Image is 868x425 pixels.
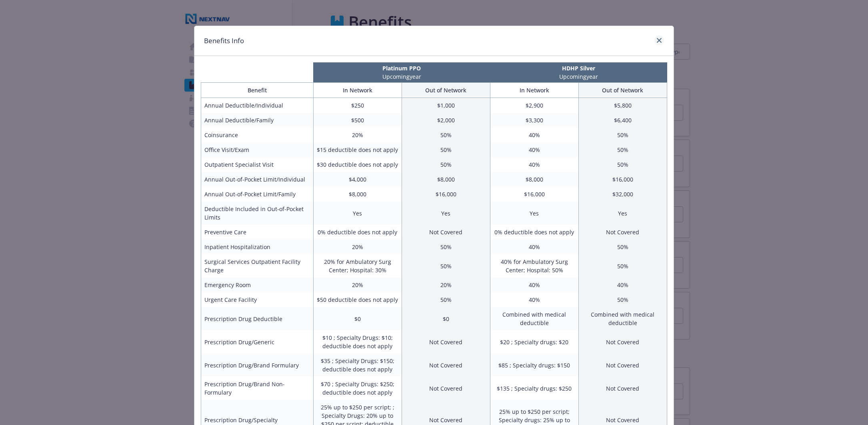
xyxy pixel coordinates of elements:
[201,142,314,157] td: Office Visit/Exam
[201,62,313,82] th: intentionally left blank
[313,113,402,128] td: $500
[490,377,578,400] td: $135 ; Specialty drugs: $250
[402,202,490,225] td: Yes
[201,172,314,187] td: Annual Out-of-Pocket Limit/Individual
[490,202,578,225] td: Yes
[313,83,402,98] th: In Network
[578,254,667,277] td: 50%
[578,128,667,142] td: 50%
[490,239,578,254] td: 40%
[490,157,578,172] td: 40%
[490,292,578,307] td: 40%
[201,98,314,113] td: Annual Deductible/Individual
[402,83,490,98] th: Out of Network
[201,83,314,98] th: Benefit
[490,254,578,277] td: 40% for Ambulatory Surg Center; Hospital: 50%
[402,187,490,202] td: $16,000
[313,128,402,142] td: 20%
[402,157,490,172] td: 50%
[313,202,402,225] td: Yes
[490,83,578,98] th: In Network
[402,128,490,142] td: 50%
[313,330,402,353] td: $10 ; Specialty Drugs: $10; deductible does not apply
[313,157,402,172] td: $30 deductible does not apply
[578,83,667,98] th: Out of Network
[201,377,314,400] td: Prescription Drug/Brand Non-Formulary
[201,157,314,172] td: Outpatient Specialist Visit
[490,277,578,292] td: 40%
[578,377,667,400] td: Not Covered
[402,239,490,254] td: 50%
[315,64,488,72] p: Platinum PPO
[490,142,578,157] td: 40%
[578,157,667,172] td: 50%
[492,72,666,81] p: Upcoming year
[578,225,667,239] td: Not Covered
[402,377,490,400] td: Not Covered
[490,187,578,202] td: $16,000
[313,292,402,307] td: $50 deductible does not apply
[578,292,667,307] td: 50%
[201,307,314,330] td: Prescription Drug Deductible
[201,225,314,239] td: Preventive Care
[402,113,490,128] td: $2,000
[578,98,667,113] td: $5,800
[578,142,667,157] td: 50%
[313,225,402,239] td: 0% deductible does not apply
[578,172,667,187] td: $16,000
[490,353,578,377] td: $85 ; Specialty drugs: $150
[578,353,667,377] td: Not Covered
[402,142,490,157] td: 50%
[201,254,314,277] td: Surgical Services Outpatient Facility Charge
[402,330,490,353] td: Not Covered
[313,239,402,254] td: 20%
[402,254,490,277] td: 50%
[402,353,490,377] td: Not Covered
[402,172,490,187] td: $8,000
[402,307,490,330] td: $0
[492,64,666,72] p: HDHP Silver
[201,187,314,202] td: Annual Out-of-Pocket Limit/Family
[313,377,402,400] td: $70 ; Specialty Drugs: $250; deductible does not apply
[490,172,578,187] td: $8,000
[578,239,667,254] td: 50%
[402,277,490,292] td: 20%
[490,225,578,239] td: 0% deductible does not apply
[578,187,667,202] td: $32,000
[402,292,490,307] td: 50%
[578,307,667,330] td: Combined with medical deductible
[490,128,578,142] td: 40%
[402,98,490,113] td: $1,000
[313,187,402,202] td: $8,000
[201,330,314,353] td: Prescription Drug/Generic
[578,277,667,292] td: 40%
[490,307,578,330] td: Combined with medical deductible
[201,292,314,307] td: Urgent Care Facility
[313,277,402,292] td: 20%
[313,142,402,157] td: $15 deductible does not apply
[201,353,314,377] td: Prescription Drug/Brand Formulary
[201,239,314,254] td: Inpatient Hospitalization
[578,113,667,128] td: $6,400
[313,307,402,330] td: $0
[313,172,402,187] td: $4,000
[578,330,667,353] td: Not Covered
[204,36,244,46] h1: Benefits Info
[201,202,314,225] td: Deductible Included in Out-of-Pocket Limits
[490,113,578,128] td: $3,300
[654,36,664,45] a: close
[313,353,402,377] td: $35 ; Specialty Drugs: $150; deductible does not apply
[315,72,488,81] p: Upcoming year
[201,128,314,142] td: Coinsurance
[201,113,314,128] td: Annual Deductible/Family
[313,254,402,277] td: 20% for Ambulatory Surg Center; Hospital: 30%
[490,98,578,113] td: $2,900
[402,225,490,239] td: Not Covered
[201,277,314,292] td: Emergency Room
[313,98,402,113] td: $250
[490,330,578,353] td: $20 ; Specialty drugs: $20
[578,202,667,225] td: Yes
